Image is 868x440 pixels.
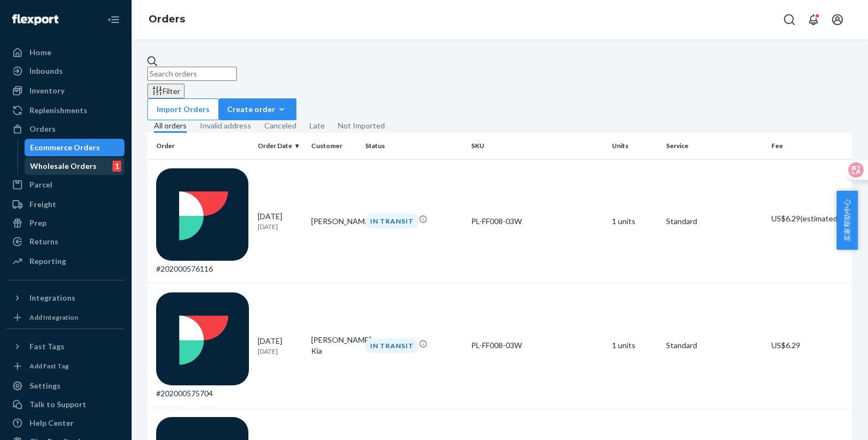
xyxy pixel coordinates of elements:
[7,360,124,373] a: Add Fast Tag
[156,168,249,275] div: #202000576116
[608,133,662,159] th: Units
[147,98,219,120] button: Import Orders
[29,256,66,267] div: Reporting
[666,340,763,351] p: Standard
[29,313,78,322] div: Add Integration
[152,85,180,97] div: Filter
[767,133,852,159] th: Fee
[7,102,124,119] a: Replenishments
[29,199,56,210] div: Freight
[258,336,303,356] div: [DATE]
[800,214,840,223] span: (estimated)
[29,341,64,352] div: Fast Tags
[148,13,185,25] a: Orders
[147,67,237,81] input: Search orders
[219,98,296,120] button: Create order
[12,14,58,25] img: Flexport logo
[467,133,608,159] th: SKU
[662,133,768,159] th: Service
[154,120,187,133] div: All orders
[25,157,125,175] a: Wholesale Orders1
[29,399,86,410] div: Talk to Support
[29,236,58,247] div: Returns
[7,414,124,432] a: Help Center
[311,141,356,150] div: Customer
[767,284,852,408] td: US$6.29
[29,361,69,371] div: Add Fast Tag
[29,47,51,58] div: Home
[258,211,303,231] div: [DATE]
[361,133,467,159] th: Status
[7,289,124,307] button: Integrations
[7,233,124,250] a: Returns
[227,104,288,115] div: Create order
[471,340,603,351] div: PL-FF008-03W
[264,120,296,131] div: Canceled
[338,120,385,131] div: Not Imported
[258,347,303,356] p: [DATE]
[7,82,124,99] a: Inventory
[140,4,194,36] ol: breadcrumbs
[836,191,858,250] button: 卖家帮助中心
[29,85,64,96] div: Inventory
[29,380,61,391] div: Settings
[7,253,124,270] a: Reporting
[25,139,125,156] a: Ecommerce Orders
[147,84,185,98] button: Filter
[156,292,249,399] div: #202000575704
[771,213,843,224] p: US$6.29
[7,311,124,324] a: Add Integration
[608,159,662,284] td: 1 units
[778,9,800,31] button: Open Search Box
[365,338,419,353] div: IN TRANSIT
[608,284,662,408] td: 1 units
[307,159,361,284] td: [PERSON_NAME]
[666,216,763,227] p: Standard
[7,377,124,395] a: Settings
[827,9,848,31] button: Open account menu
[30,142,100,153] div: Ecommerce Orders
[7,214,124,232] a: Prep
[28,7,45,17] span: 支持
[310,120,325,131] div: Late
[200,120,251,131] div: Invalid address
[7,120,124,138] a: Orders
[7,176,124,193] a: Parcel
[29,105,87,116] div: Replenishments
[7,62,124,80] a: Inbounds
[29,124,56,134] div: Orders
[29,218,46,228] div: Prep
[147,133,253,159] th: Order
[103,9,124,31] button: Close Navigation
[365,214,419,228] div: IN TRANSIT
[29,179,52,190] div: Parcel
[7,44,124,61] a: Home
[7,396,124,413] button: Talk to Support
[30,161,97,172] div: Wholesale Orders
[112,161,121,172] div: 1
[307,284,361,408] td: [PERSON_NAME] Kia
[802,9,824,31] button: Open notifications
[253,133,307,159] th: Order Date
[29,418,74,429] div: Help Center
[7,196,124,213] a: Freight
[471,216,603,227] div: PL-FF008-03W
[29,292,75,303] div: Integrations
[29,66,63,77] div: Inbounds
[7,338,124,355] button: Fast Tags
[258,222,303,231] p: [DATE]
